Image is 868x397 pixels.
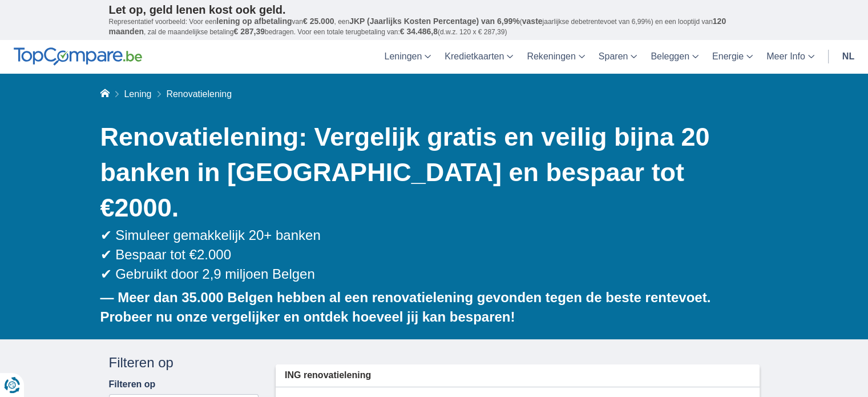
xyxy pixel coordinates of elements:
a: Kredietkaarten [438,40,520,74]
span: Renovatielening [166,89,232,99]
a: nl [835,40,861,74]
span: € 287,39 [233,27,265,36]
span: JKP (Jaarlijks Kosten Percentage) van 6,99% [349,17,520,26]
span: € 25.000 [303,17,334,26]
p: Representatief voorbeeld: Voor een van , een ( jaarlijkse debetrentevoet van 6,99%) en een loopti... [109,17,760,37]
a: Energie [705,40,760,74]
a: Rekeningen [520,40,591,74]
img: TopCompare [14,47,142,66]
span: vaste [522,17,543,26]
span: € 34.486,8 [400,27,438,36]
label: Filteren op [109,379,156,390]
a: Sparen [592,40,644,74]
a: Beleggen [644,40,705,74]
a: Lening [124,89,151,99]
a: Meer Info [760,40,821,74]
a: Home [100,89,110,99]
span: ING renovatielening [285,369,371,382]
h1: Renovatielening: Vergelijk gratis en veilig bijna 20 banken in [GEOGRAPHIC_DATA] en bespaar tot €... [100,119,760,226]
b: — Meer dan 35.000 Belgen hebben al een renovatielening gevonden tegen de beste rentevoet. Probeer... [100,290,711,324]
div: Filteren op [109,353,259,372]
span: lening op afbetaling [216,17,292,26]
div: ✔ Simuleer gemakkelijk 20+ banken ✔ Bespaar tot €2.000 ✔ Gebruikt door 2,9 miljoen Belgen [100,226,760,284]
p: Let op, geld lenen kost ook geld. [109,3,760,17]
a: Leningen [377,40,438,74]
span: 120 maanden [109,17,726,36]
